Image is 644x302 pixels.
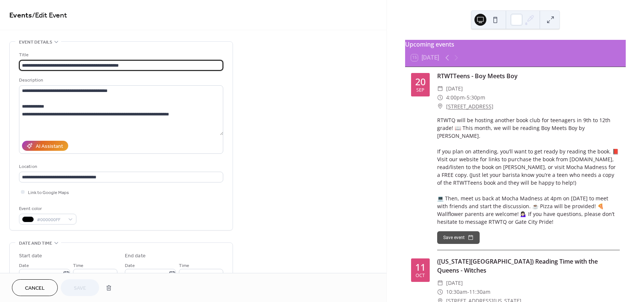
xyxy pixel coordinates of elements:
span: Date and time [19,239,52,247]
div: 20 [415,77,426,86]
span: Link to Google Maps [28,189,69,197]
span: [DATE] [446,84,463,93]
button: AI Assistant [22,141,68,151]
span: Cancel [25,284,45,292]
div: Title [19,51,222,59]
div: Oct [416,273,425,278]
div: ​ [437,279,443,287]
span: Event details [19,38,52,46]
div: AI Assistant [36,143,63,150]
div: ​ [437,93,443,102]
div: Upcoming events [405,40,626,49]
button: Save event [437,231,480,244]
div: Sep [416,88,424,93]
a: Events [9,8,32,23]
div: ​ [437,287,443,296]
span: [DATE] [446,279,463,287]
span: 10:30am [446,287,467,296]
div: End date [125,252,146,260]
div: Description [19,76,222,84]
div: RTWTTeens - Boy Meets Boy [437,71,620,80]
span: 11:30am [469,287,490,296]
span: / Edit Event [32,8,67,23]
span: 4:00pm [446,93,465,102]
div: RTWTQ will be hosting another book club for teenagers in 9th to 12th grade! 📖 This month, we will... [437,116,620,226]
span: - [465,93,467,102]
div: Location [19,163,222,171]
div: ​ [437,84,443,93]
span: Time [179,262,189,270]
span: Date [19,262,29,270]
div: Start date [19,252,42,260]
div: 11 [415,263,426,272]
a: [STREET_ADDRESS] [446,102,493,111]
span: Time [73,262,83,270]
div: ​ [437,102,443,111]
div: Event color [19,205,75,213]
span: 5:30pm [467,93,485,102]
span: Date [125,262,135,270]
span: - [467,287,469,296]
a: ([US_STATE][GEOGRAPHIC_DATA]) Reading Time with the Queens - Witches [437,257,598,274]
span: #000000FF [37,216,64,224]
button: Cancel [12,279,58,296]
